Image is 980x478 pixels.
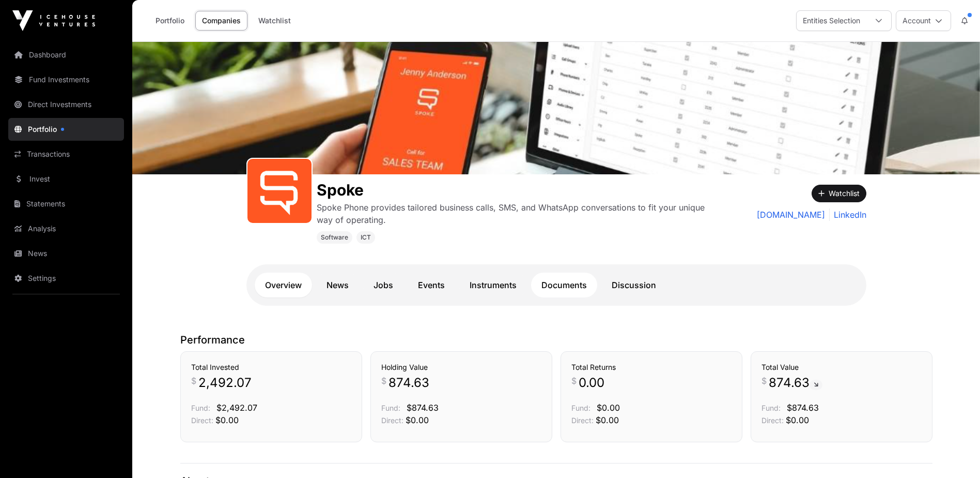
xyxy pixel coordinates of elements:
[761,375,767,387] span: $
[601,273,666,297] a: Discussion
[407,402,439,413] span: $874.63
[381,362,541,372] h3: Holding Value
[191,404,210,412] span: Fund:
[408,273,455,297] a: Events
[8,93,124,116] a: Direct Investments
[406,415,429,425] span: $0.00
[381,404,400,412] span: Fund:
[787,402,819,413] span: $874.63
[8,118,124,141] a: Portfolio
[571,404,590,412] span: Fund:
[8,242,124,265] a: News
[761,404,781,412] span: Fund:
[571,416,594,425] span: Direct:
[829,208,866,221] a: LinkedIn
[579,375,604,391] span: 0.00
[812,185,866,202] button: Watchlist
[8,217,124,240] a: Analysis
[317,181,711,199] h1: Spoke
[786,415,809,425] span: $0.00
[761,362,922,372] h3: Total Value
[252,11,298,31] a: Watchlist
[531,273,597,297] a: Documents
[255,273,312,297] a: Overview
[191,375,196,387] span: $
[8,168,124,190] a: Invest
[571,362,732,372] h3: Total Returns
[8,267,124,290] a: Settings
[252,163,307,219] img: output-onlinepngtools---2025-06-23T115821.311.png
[597,402,620,413] span: $0.00
[198,375,252,391] span: 2,492.07
[12,10,95,31] img: Icehouse Ventures Logo
[8,192,124,215] a: Statements
[361,233,371,242] span: ICT
[388,375,429,391] span: 874.63
[195,11,247,31] a: Companies
[215,415,239,425] span: $0.00
[317,201,711,226] p: Spoke Phone provides tailored business calls, SMS, and WhatsApp conversations to fit your unique ...
[132,42,980,174] img: Spoke
[216,402,257,413] span: $2,492.07
[8,143,124,166] a: Transactions
[8,68,124,91] a: Fund Investments
[8,43,124,66] a: Dashboard
[149,11,191,31] a: Portfolio
[316,273,359,297] a: News
[191,416,213,425] span: Direct:
[571,375,577,387] span: $
[896,10,951,31] button: Account
[928,428,980,478] iframe: Chat Widget
[180,333,932,347] p: Performance
[255,273,858,297] nav: Tabs
[797,11,866,31] div: Entities Selection
[363,273,403,297] a: Jobs
[321,233,348,242] span: Software
[769,375,822,391] span: 874.63
[381,375,386,387] span: $
[757,208,825,221] a: [DOMAIN_NAME]
[761,416,784,425] span: Direct:
[381,416,403,425] span: Direct:
[459,273,527,297] a: Instruments
[191,362,351,372] h3: Total Invested
[596,415,619,425] span: $0.00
